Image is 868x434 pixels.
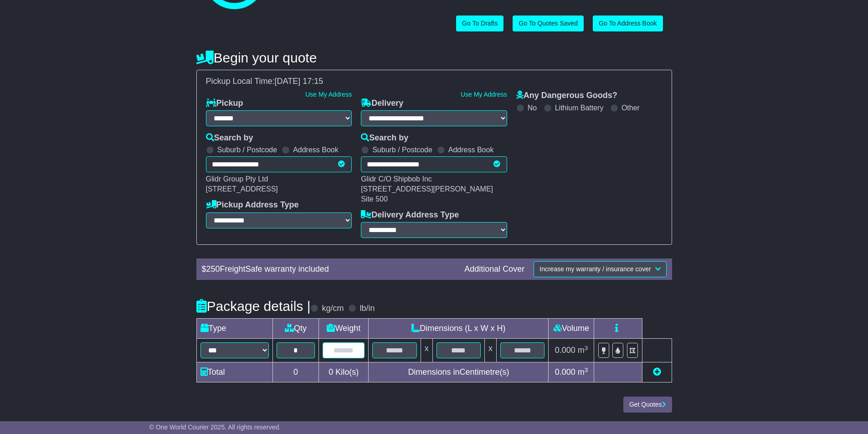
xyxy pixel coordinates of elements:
[534,261,666,277] button: Increase my warranty / insurance cover
[272,362,319,382] td: 0
[448,145,494,154] label: Address Book
[361,195,388,203] span: Site 500
[360,304,375,314] label: lb/in
[578,367,588,377] span: m
[372,145,432,154] label: Suburb / Postcode
[653,367,661,377] a: Add new item
[369,319,549,339] td: Dimensions (L x W x H)
[513,15,584,31] a: Go To Quotes Saved
[485,339,497,362] td: x
[539,265,651,273] span: Increase my warranty / insurance cover
[585,345,588,351] sup: 3
[578,346,588,355] span: m
[196,299,311,314] h4: Package details |
[196,319,272,339] td: Type
[361,175,432,183] span: Glidr C/O Shipbob Inc
[275,77,324,86] span: [DATE] 17:15
[516,91,617,101] label: Any Dangerous Goods?
[206,264,220,274] span: 250
[206,133,253,143] label: Search by
[621,103,640,112] label: Other
[361,210,459,220] label: Delivery Address Type
[206,98,243,108] label: Pickup
[196,362,272,382] td: Total
[369,362,549,382] td: Dimensions in Centimetre(s)
[549,319,594,339] td: Volume
[149,424,281,431] span: © One World Courier 2025. All rights reserved.
[201,77,667,87] div: Pickup Local Time:
[361,133,408,143] label: Search by
[322,304,344,314] label: kg/cm
[585,367,588,373] sup: 3
[206,175,268,183] span: Glidr Group Pty Ltd
[623,397,672,413] button: Get Quotes
[319,319,369,339] td: Weight
[196,50,672,65] h4: Begin your quote
[421,339,432,362] td: x
[305,91,352,98] a: Use My Address
[217,145,277,154] label: Suburb / Postcode
[461,91,507,98] a: Use My Address
[460,264,529,274] div: Additional Cover
[206,185,278,193] span: [STREET_ADDRESS]
[555,103,604,112] label: Lithium Battery
[361,98,403,108] label: Delivery
[555,346,575,355] span: 0.000
[319,362,369,382] td: Kilo(s)
[593,15,663,31] a: Go To Address Book
[272,319,319,339] td: Qty
[456,15,503,31] a: Go To Drafts
[555,367,575,377] span: 0.000
[197,264,460,274] div: $ FreightSafe warranty included
[528,103,537,112] label: No
[361,185,493,193] span: [STREET_ADDRESS][PERSON_NAME]
[329,367,333,377] span: 0
[293,145,339,154] label: Address Book
[206,200,299,210] label: Pickup Address Type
